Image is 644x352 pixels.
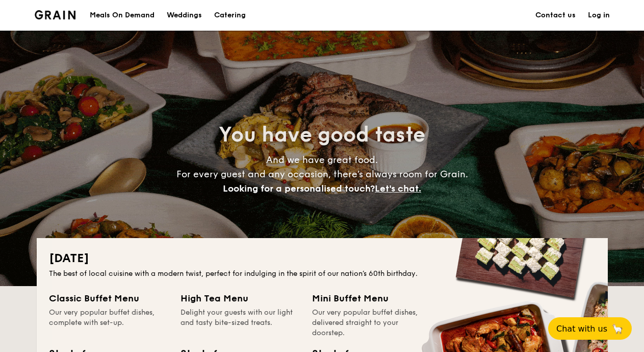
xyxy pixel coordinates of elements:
[181,308,300,338] div: Delight your guests with our light and tasty bite-sized treats.
[49,269,596,279] div: The best of local cuisine with a modern twist, perfect for indulging in the spirit of our nation’...
[219,123,425,147] span: You have good taste
[223,183,375,194] span: Looking for a personalised touch?
[375,183,421,194] span: Let's chat.
[49,250,596,267] h2: [DATE]
[548,317,632,340] button: Chat with us🦙
[312,308,431,338] div: Our very popular buffet dishes, delivered straight to your doorstep.
[176,154,468,194] span: And we have great food. For every guest and any occasion, there’s always room for Grain.
[35,10,76,19] a: Logotype
[49,308,168,338] div: Our very popular buffet dishes, complete with set-up.
[181,291,300,306] div: High Tea Menu
[35,10,76,19] img: Grain
[312,291,431,306] div: Mini Buffet Menu
[611,323,624,335] span: 🦙
[556,324,607,334] span: Chat with us
[49,291,168,306] div: Classic Buffet Menu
